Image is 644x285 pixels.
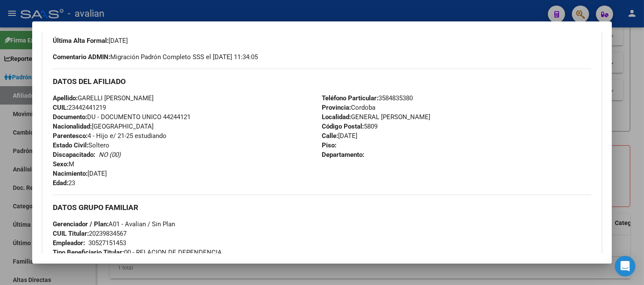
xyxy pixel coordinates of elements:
[53,113,87,121] strong: Documento:
[53,53,110,61] strong: Comentario ADMIN:
[53,94,78,102] strong: Apellido:
[53,104,68,111] strong: CUIL:
[322,94,413,102] span: 3584835380
[53,249,222,256] span: 00 - RELACION DE DEPENDENCIA
[322,151,364,159] strong: Departamento:
[53,170,107,177] span: [DATE]
[53,249,124,256] strong: Tipo Beneficiario Titular:
[53,160,69,168] strong: Sexo:
[53,123,154,130] span: [GEOGRAPHIC_DATA]
[53,77,591,86] h3: DATOS DEL AFILIADO
[99,151,121,159] i: NO (00)
[53,132,88,140] strong: Parentesco:
[53,230,89,237] strong: CUIL Titular:
[53,220,175,228] span: A01 - Avalian / Sin Plan
[322,132,357,140] span: [DATE]
[53,179,75,187] span: 23
[53,113,190,121] span: DU - DOCUMENTO UNICO 44244121
[53,151,95,159] strong: Discapacitado:
[322,132,338,140] strong: Calle:
[322,94,378,102] strong: Teléfono Particular:
[53,160,74,168] span: M
[53,37,109,45] strong: Última Alta Formal:
[53,104,106,111] span: 23442441219
[322,123,378,130] span: 5809
[322,113,351,121] strong: Localidad:
[322,113,430,121] span: GENERAL [PERSON_NAME]
[53,220,109,228] strong: Gerenciador / Plan:
[53,94,154,102] span: GARELLI [PERSON_NAME]
[53,132,166,140] span: 4 - Hijo e/ 21-25 estudiando
[53,141,88,149] strong: Estado Civil:
[53,123,92,130] strong: Nacionalidad:
[88,238,126,248] div: 30527151453
[322,123,364,130] strong: Código Postal:
[53,203,591,212] h3: DATOS GRUPO FAMILIAR
[53,179,68,187] strong: Edad:
[322,104,351,111] strong: Provincia:
[53,37,128,45] span: [DATE]
[615,256,635,276] div: Open Intercom Messenger
[53,141,109,149] span: Soltero
[53,239,85,247] strong: Empleador:
[53,52,258,62] span: Migración Padrón Completo SSS el [DATE] 11:34:05
[53,170,88,177] strong: Nacimiento:
[53,230,127,237] span: 20239834567
[322,141,336,149] strong: Piso:
[322,104,375,111] span: Cordoba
